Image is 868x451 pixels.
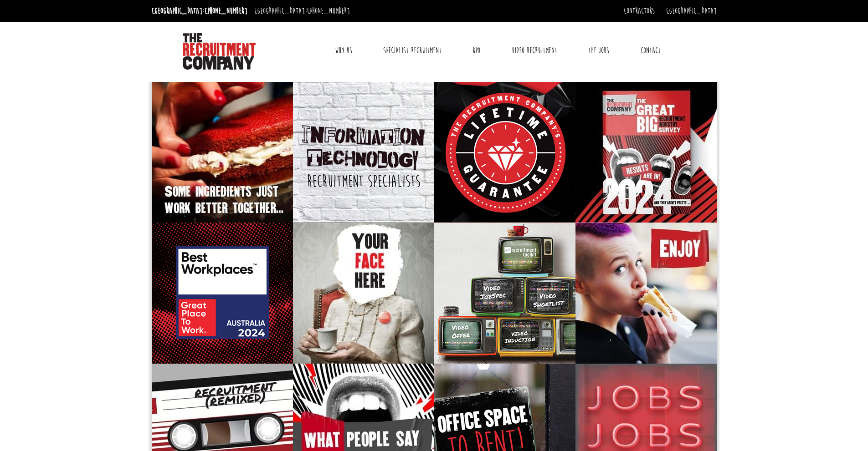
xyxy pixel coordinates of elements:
[307,6,350,16] a: [PHONE_NUMBER]
[624,6,655,16] a: Contractors
[666,6,717,16] a: [GEOGRAPHIC_DATA]
[505,39,564,62] a: Video Recruitment
[634,39,668,62] a: Contact
[205,6,247,16] a: [PHONE_NUMBER]
[376,39,448,62] a: Specialist Recruitment
[183,33,256,70] img: The Recruitment Company
[581,39,616,62] a: The Jobs
[466,39,487,62] a: RPO
[149,4,250,18] li: [GEOGRAPHIC_DATA]:
[328,39,359,62] a: Why Us
[252,4,352,18] li: [GEOGRAPHIC_DATA]:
